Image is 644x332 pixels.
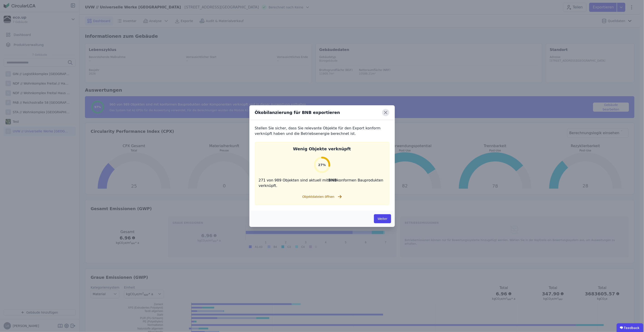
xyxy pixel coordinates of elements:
[255,109,340,116] div: Ökobilanzierung für BNB exportieren
[374,214,391,223] button: Weiter
[318,163,326,167] span: 27%
[293,146,351,152] div: Wenig Objekte verknüpft
[299,192,345,201] button: Objektdateien öffnen
[259,178,385,189] div: 271 von 989 Objekten sind aktuell mit konformen Bauprodukten verknüpft.
[255,126,389,136] div: Stellen Sie sicher, dass Sie relevante Objekte für den Export konform verknüpft haben und die Bet...
[328,178,337,182] b: BNB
